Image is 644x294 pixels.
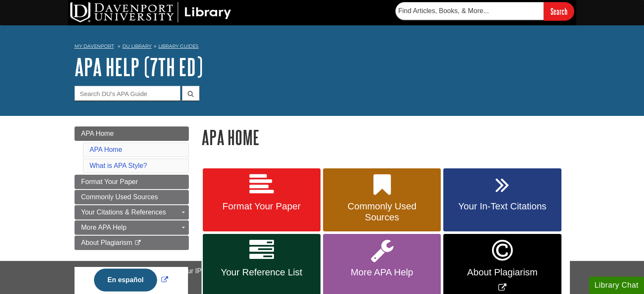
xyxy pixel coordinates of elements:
[329,201,434,223] span: Commonly Used Sources
[81,178,138,185] span: Format Your Paper
[75,205,189,220] a: Your Citations & References
[158,43,199,49] a: Library Guides
[122,43,152,49] a: DU Library
[81,224,127,231] span: More APA Help
[75,41,570,54] nav: breadcrumb
[323,168,441,232] a: Commonly Used Sources
[81,239,133,246] span: About Plagiarism
[75,43,114,50] a: My Davenport
[75,236,189,250] a: About Plagiarism
[75,175,189,189] a: Format Your Paper
[75,126,189,141] a: APA Home
[75,86,180,101] input: Search DU's APA Guide
[94,269,157,291] button: En español
[92,276,170,283] a: Link opens in new window
[134,240,141,246] i: This link opens in a new window
[395,2,544,20] input: Find Articles, Books, & More...
[589,277,644,294] button: Library Chat
[81,193,158,201] span: Commonly Used Sources
[90,162,147,169] a: What is APA Style?
[81,130,114,137] span: APA Home
[203,168,321,232] a: Format Your Paper
[75,190,189,204] a: Commonly Used Sources
[329,267,434,278] span: More APA Help
[81,209,166,216] span: Your Citations & References
[75,220,189,235] a: More APA Help
[209,201,314,212] span: Format Your Paper
[209,267,314,278] span: Your Reference List
[202,126,570,148] h1: APA Home
[450,267,555,278] span: About Plagiarism
[544,2,574,20] input: Search
[90,146,122,153] a: APA Home
[450,201,555,212] span: Your In-Text Citations
[395,2,574,20] form: Searches DU Library's articles, books, and more
[443,168,561,232] a: Your In-Text Citations
[75,54,203,80] a: APA Help (7th Ed)
[70,2,231,22] img: DU Library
